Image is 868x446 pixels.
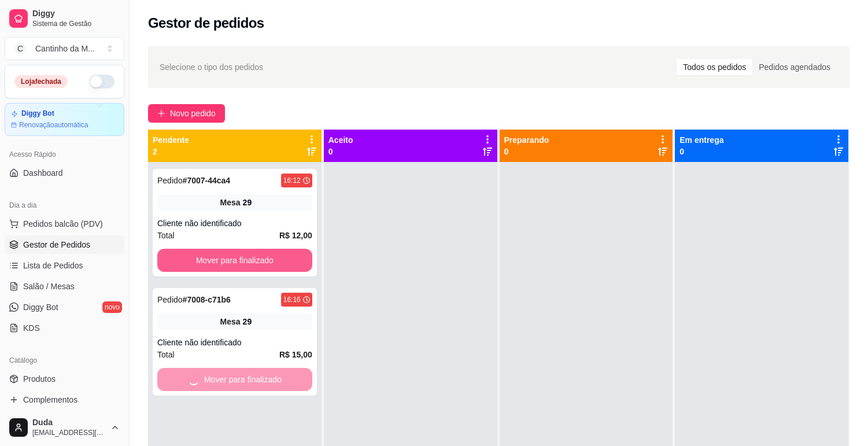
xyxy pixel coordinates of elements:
p: Pendente [153,134,189,146]
h2: Gestor de pedidos [148,14,264,32]
div: Dia a dia [5,196,124,215]
div: Loja fechada [14,75,68,88]
button: Mover para finalizado [157,249,312,272]
a: Lista de Pedidos [5,256,124,275]
div: Cliente não identificado [157,337,312,348]
div: 29 [243,197,252,208]
p: Aceito [328,134,353,146]
article: Renovação automática [19,120,88,130]
span: Lista de Pedidos [23,260,83,271]
div: Pedidos agendados [752,59,837,75]
a: Salão / Mesas [5,277,124,296]
div: Todos os pedidos [677,59,752,75]
a: DiggySistema de Gestão [5,5,124,32]
a: KDS [5,319,124,337]
span: Complementos [23,394,77,406]
p: 0 [504,146,549,157]
span: Total [157,348,175,361]
span: Pedido [157,176,183,185]
span: C [14,43,26,54]
button: Pedidos balcão (PDV) [5,215,124,233]
strong: R$ 12,00 [279,231,312,240]
a: Produtos [5,370,124,388]
button: Alterar Status [89,75,114,89]
a: Gestor de Pedidos [5,235,124,254]
a: Dashboard [5,164,124,182]
span: Pedidos balcão (PDV) [23,218,103,230]
span: plus [157,109,165,117]
span: Novo pedido [170,107,216,120]
p: 2 [153,146,189,157]
span: Diggy [32,9,120,19]
span: Total [157,229,175,242]
a: Diggy Botnovo [5,298,124,316]
article: Diggy Bot [21,109,54,118]
span: KDS [23,322,40,334]
span: Duda [32,418,106,428]
div: Cliente não identificado [157,218,312,229]
span: Selecione o tipo dos pedidos [160,61,263,73]
div: Cantinho da M ... [35,43,95,54]
span: Produtos [23,373,56,385]
a: Diggy BotRenovaçãoautomática [5,103,124,136]
button: Duda[EMAIL_ADDRESS][DOMAIN_NAME] [5,414,124,441]
span: Pedido [157,295,183,304]
span: Gestor de Pedidos [23,239,90,250]
button: Select a team [5,37,124,60]
span: Sistema de Gestão [32,19,120,28]
p: 0 [328,146,353,157]
div: Acesso Rápido [5,145,124,164]
span: Mesa [220,197,241,208]
span: Diggy Bot [23,301,58,313]
span: Salão / Mesas [23,281,75,292]
p: Preparando [504,134,549,146]
button: Novo pedido [148,104,225,123]
strong: # 7007-44ca4 [183,176,231,185]
div: Catálogo [5,351,124,370]
strong: R$ 15,00 [279,350,312,359]
p: Em entrega [679,134,723,146]
strong: # 7008-c71b6 [183,295,231,304]
p: 0 [679,146,723,157]
span: [EMAIL_ADDRESS][DOMAIN_NAME] [32,428,106,437]
span: Dashboard [23,167,63,179]
div: 16:12 [283,176,301,185]
div: 16:16 [283,295,301,304]
div: 29 [243,316,252,327]
span: Mesa [220,316,241,327]
a: Complementos [5,390,124,409]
